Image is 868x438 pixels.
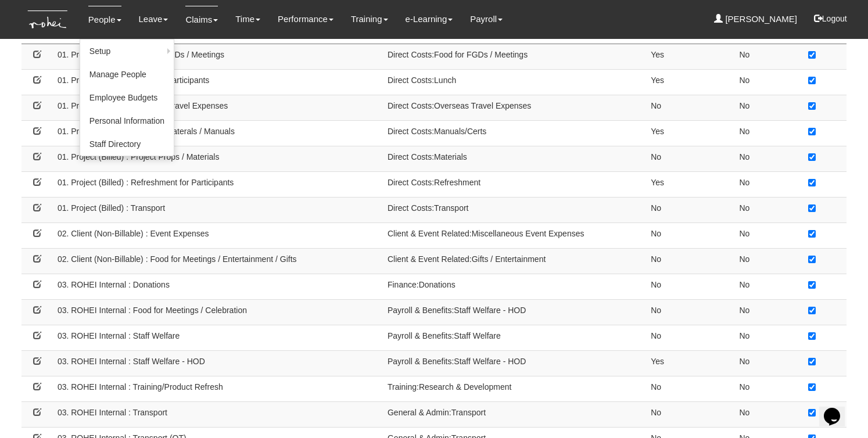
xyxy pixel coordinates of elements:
[646,171,734,197] td: Yes
[734,120,804,146] td: No
[383,44,646,69] td: Direct Costs:Food for FGDs / Meetings
[819,392,856,426] iframe: chat widget
[714,6,797,33] a: [PERSON_NAME]
[806,5,855,33] button: Logout
[278,6,333,33] a: Performance
[53,95,383,120] td: 01. Project (Billed) : Overseas Travel Expenses
[734,171,804,197] td: No
[53,222,383,248] td: 02. Client (Non-Billable) : Event Expenses
[734,274,804,299] td: No
[53,146,383,171] td: 01. Project (Billed) : Project Props / Materials
[139,6,168,33] a: Leave
[646,248,734,274] td: No
[734,69,804,95] td: No
[734,299,804,325] td: No
[734,222,804,248] td: No
[88,6,121,33] a: People
[646,69,734,95] td: Yes
[53,376,383,401] td: 03. ROHEI Internal : Training/Product Refresh
[646,44,734,69] td: Yes
[646,274,734,299] td: No
[646,197,734,222] td: No
[53,274,383,299] td: 03. ROHEI Internal : Donations
[80,86,174,109] a: Employee Budgets
[734,248,804,274] td: No
[53,299,383,325] td: 03. ROHEI Internal : Food for Meetings / Celebration
[383,350,646,376] td: Payroll & Benefits:Staff Welfare - HOD
[383,146,646,171] td: Direct Costs:Materials
[734,325,804,350] td: No
[734,197,804,222] td: No
[646,146,734,171] td: No
[383,197,646,222] td: Direct Costs:Transport
[734,350,804,376] td: No
[383,401,646,427] td: General & Admin:Transport
[185,6,218,33] a: Claims
[383,325,646,350] td: Payroll & Benefits:Staff Welfare
[383,376,646,401] td: Training:Research & Development
[383,299,646,325] td: Payroll & Benefits:Staff Welfare - HOD
[646,95,734,120] td: No
[646,376,734,401] td: No
[383,120,646,146] td: Direct Costs:Manuals/Certs
[53,197,383,222] td: 01. Project (Billed) : Transport
[646,325,734,350] td: No
[646,222,734,248] td: No
[383,69,646,95] td: Direct Costs:Lunch
[734,376,804,401] td: No
[53,350,383,376] td: 03. ROHEI Internal : Staff Welfare - HOD
[53,325,383,350] td: 03. ROHEI Internal : Staff Welfare
[53,171,383,197] td: 01. Project (Billed) : Refreshment for Participants
[734,95,804,120] td: No
[383,248,646,274] td: Client & Event Related:Gifts / Entertainment
[646,299,734,325] td: No
[80,63,174,86] a: Manage People
[235,6,260,33] a: Time
[734,401,804,427] td: No
[470,6,503,33] a: Payroll
[53,120,383,146] td: 01. Project (Billed) : Printed Collaterals / Manuals
[351,6,388,33] a: Training
[80,40,174,63] a: Setup
[734,146,804,171] td: No
[646,401,734,427] td: No
[53,248,383,274] td: 02. Client (Non-Billable) : Food for Meetings / Entertainment / Gifts
[646,350,734,376] td: Yes
[53,69,383,95] td: 01. Project (Billed) : Lunch for Participants
[734,44,804,69] td: No
[53,401,383,427] td: 03. ROHEI Internal : Transport
[406,6,453,33] a: e-Learning
[383,222,646,248] td: Client & Event Related:Miscellaneous Event Expenses
[383,274,646,299] td: Finance:Donations
[383,95,646,120] td: Direct Costs:Overseas Travel Expenses
[80,109,174,132] a: Personal Information
[383,171,646,197] td: Direct Costs:Refreshment
[53,44,383,69] td: 01. Project (Billed) : Food for FGDs / Meetings
[646,120,734,146] td: Yes
[80,132,174,156] a: Staff Directory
